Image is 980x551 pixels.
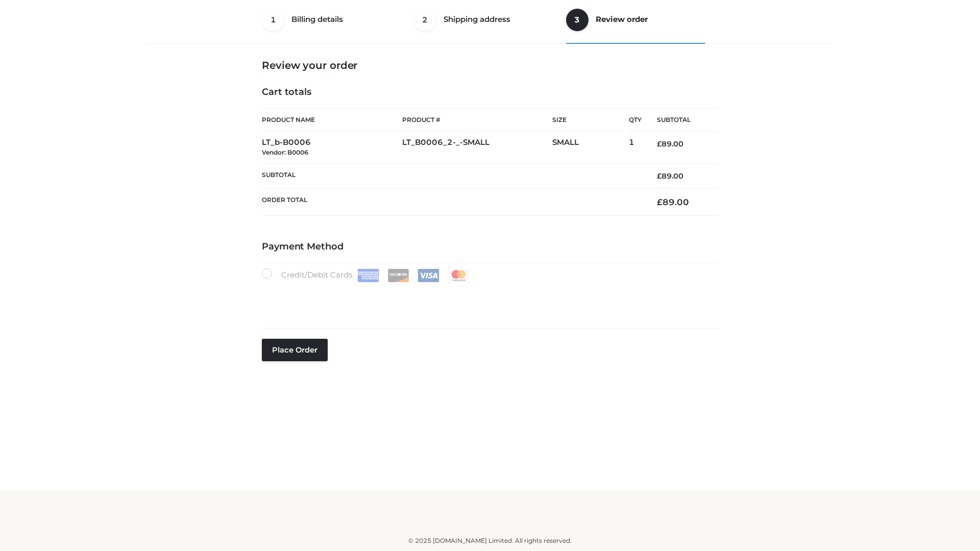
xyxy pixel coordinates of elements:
td: SMALL [552,132,629,164]
th: Subtotal [642,109,718,132]
th: Order Total [262,189,642,216]
th: Size [552,109,624,132]
th: Product Name [262,108,402,132]
span: £ [657,197,663,207]
img: Amex [357,269,379,282]
h4: Cart totals [262,87,718,98]
img: Visa [418,269,439,282]
label: Credit/Debit Cards [262,268,471,282]
img: Mastercard [448,269,470,282]
div: © 2025 [DOMAIN_NAME] Limited. All rights reserved. [152,536,828,546]
bdi: 89.00 [657,171,683,181]
small: Vendor: B0006 [262,148,308,156]
span: £ [657,171,661,181]
td: LT_B0006_2-_-SMALL [402,132,552,164]
td: LT_b-B0006 [262,132,402,164]
th: Subtotal [262,163,642,188]
span: £ [657,139,661,148]
button: Place order [262,339,328,361]
td: 1 [629,132,642,164]
h3: Review your order [262,59,718,71]
th: Product # [402,108,552,132]
img: Discover [387,269,409,282]
h4: Payment Method [262,241,718,253]
th: Qty [629,108,642,132]
bdi: 89.00 [657,139,683,148]
iframe: Secure payment input frame [260,280,716,317]
bdi: 89.00 [657,197,689,207]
